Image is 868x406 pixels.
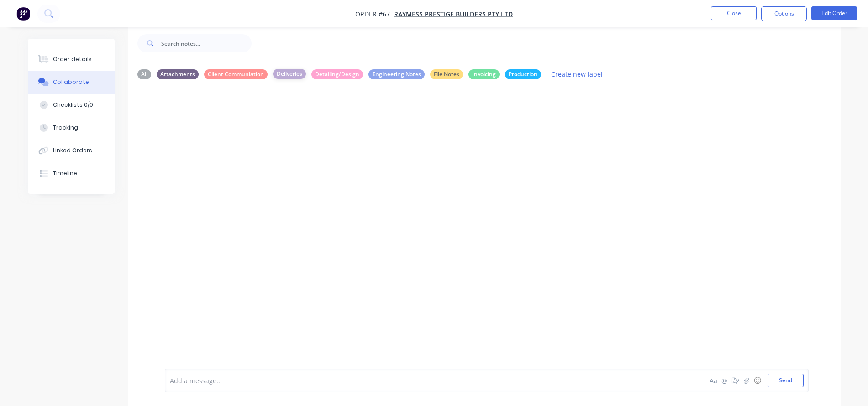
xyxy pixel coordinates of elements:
button: Tracking [28,116,115,139]
div: Linked Orders [53,146,92,155]
div: All [137,69,151,79]
button: Collaborate [28,71,115,94]
div: File Notes [430,69,463,79]
div: Client Communiation [204,69,268,79]
button: Edit Order [811,6,857,20]
div: Tracking [53,124,78,132]
button: Options [761,6,807,21]
button: Order details [28,48,115,71]
div: Timeline [53,169,77,177]
button: Timeline [28,162,115,185]
div: Invoicing [468,69,500,79]
div: Engineering Notes [368,69,425,79]
button: Checklists 0/0 [28,94,115,116]
div: Attachments [157,69,199,79]
button: Create new label [547,68,608,80]
button: ☺ [752,375,763,386]
button: Send [768,374,804,387]
span: Order #67 - [355,10,394,18]
button: @ [719,375,730,386]
button: Linked Orders [28,139,115,162]
div: Collaborate [53,78,89,86]
input: Search notes... [161,34,252,52]
a: Raymess Prestige Builders Pty Ltd [394,10,513,18]
div: Detailing/Design [311,69,363,79]
div: Order details [53,55,92,63]
div: Checklists 0/0 [53,101,93,109]
button: Close [711,6,757,20]
div: Deliveries [273,69,306,79]
img: Factory [16,7,30,21]
div: Production [505,69,541,79]
button: Aa [708,375,719,386]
